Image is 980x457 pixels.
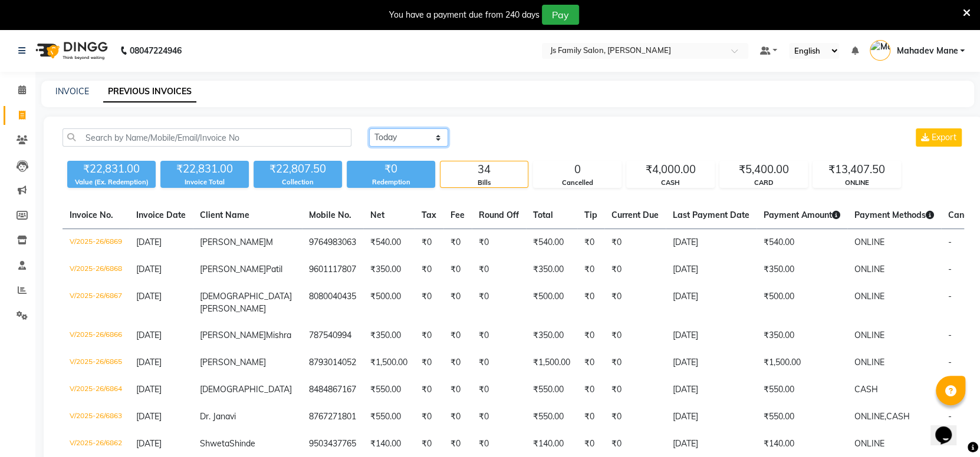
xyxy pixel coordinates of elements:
[627,161,714,178] div: ₹4,000.00
[627,178,714,188] div: CASH
[534,161,621,178] div: 0
[443,349,472,376] td: ₹0
[757,376,847,403] td: ₹550.00
[136,264,162,274] span: [DATE]
[948,264,952,274] span: -
[302,403,363,430] td: 8767271801
[472,403,526,430] td: ₹0
[200,210,249,220] span: Client Name
[415,322,443,349] td: ₹0
[363,403,415,430] td: ₹550.00
[200,384,292,395] span: [DEMOGRAPHIC_DATA]
[443,256,472,283] td: ₹0
[347,161,435,177] div: ₹0
[948,330,952,340] span: -
[136,411,162,422] span: [DATE]
[757,322,847,349] td: ₹350.00
[604,376,666,403] td: ₹0
[229,438,255,449] span: Shinde
[813,161,900,178] div: ₹13,407.50
[577,229,604,257] td: ₹0
[389,9,540,21] div: You have a payment due from 240 days
[526,376,577,403] td: ₹550.00
[450,210,465,220] span: Fee
[854,210,934,220] span: Payment Methods
[854,291,884,302] span: ONLINE
[63,349,129,376] td: V/2025-26/6865
[136,210,186,220] span: Invoice Date
[266,264,282,274] span: Patil
[67,161,156,177] div: ₹22,831.00
[136,438,162,449] span: [DATE]
[443,229,472,257] td: ₹0
[854,411,886,422] span: ONLINE,
[200,264,266,274] span: [PERSON_NAME]
[370,210,384,220] span: Net
[363,283,415,322] td: ₹500.00
[534,178,621,188] div: Cancelled
[63,128,351,147] input: Search by Name/Mobile/Email/Invoice No
[422,210,436,220] span: Tax
[666,349,757,376] td: [DATE]
[302,256,363,283] td: 9601117807
[916,128,962,147] button: Export
[666,376,757,403] td: [DATE]
[266,330,291,340] span: Mishra
[604,229,666,257] td: ₹0
[577,322,604,349] td: ₹0
[757,349,847,376] td: ₹1,500.00
[577,256,604,283] td: ₹0
[757,283,847,322] td: ₹500.00
[526,283,577,322] td: ₹500.00
[443,403,472,430] td: ₹0
[854,264,884,274] span: ONLINE
[254,177,342,187] div: Collection
[948,291,952,302] span: -
[200,357,266,367] span: [PERSON_NAME]
[55,86,89,97] a: INVOICE
[200,303,266,314] span: [PERSON_NAME]
[526,403,577,430] td: ₹550.00
[363,349,415,376] td: ₹1,500.00
[542,5,579,25] button: Pay
[577,283,604,322] td: ₹0
[200,411,236,422] span: Dr. Janavi
[854,330,884,340] span: ONLINE
[611,210,659,220] span: Current Due
[200,438,229,449] span: Shweta
[813,178,900,188] div: ONLINE
[720,161,807,178] div: ₹5,400.00
[472,376,526,403] td: ₹0
[415,349,443,376] td: ₹0
[948,237,952,247] span: -
[160,177,249,187] div: Invoice Total
[30,34,111,67] img: logo
[363,256,415,283] td: ₹350.00
[63,283,129,322] td: V/2025-26/6867
[526,349,577,376] td: ₹1,500.00
[526,229,577,257] td: ₹540.00
[666,256,757,283] td: [DATE]
[948,357,952,367] span: -
[604,322,666,349] td: ₹0
[136,237,162,247] span: [DATE]
[472,256,526,283] td: ₹0
[200,330,266,340] span: [PERSON_NAME]
[63,256,129,283] td: V/2025-26/6868
[136,330,162,340] span: [DATE]
[584,210,597,220] span: Tip
[666,322,757,349] td: [DATE]
[363,322,415,349] td: ₹350.00
[854,438,884,449] span: ONLINE
[309,210,351,220] span: Mobile No.
[472,283,526,322] td: ₹0
[443,283,472,322] td: ₹0
[443,376,472,403] td: ₹0
[415,403,443,430] td: ₹0
[136,357,162,367] span: [DATE]
[440,178,528,188] div: Bills
[136,384,162,395] span: [DATE]
[720,178,807,188] div: CARD
[757,403,847,430] td: ₹550.00
[896,45,958,57] span: Mahadev Mane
